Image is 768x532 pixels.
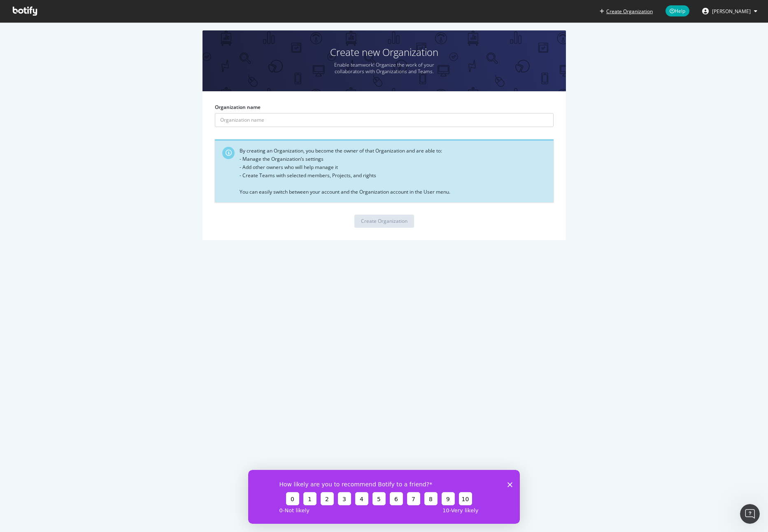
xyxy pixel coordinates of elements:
iframe: Survey from Botify [248,470,520,524]
iframe: Intercom live chat [740,504,760,524]
div: By creating an Organization, you become the owner of that Organization and are able to: - Manage ... [240,147,547,196]
button: Create Organization [599,7,653,15]
div: Create Organization [361,217,407,224]
p: Enable teamwork! Organize the work of your collaborators with Organizations and Teams. [322,62,446,75]
span: Jason Mandragona [712,8,751,15]
span: Help [666,5,689,16]
label: Organization name [215,104,261,111]
input: Organization name [215,113,554,127]
button: Create Organization [354,215,414,228]
h1: Create new Organization [202,47,566,58]
button: [PERSON_NAME] [696,5,764,18]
